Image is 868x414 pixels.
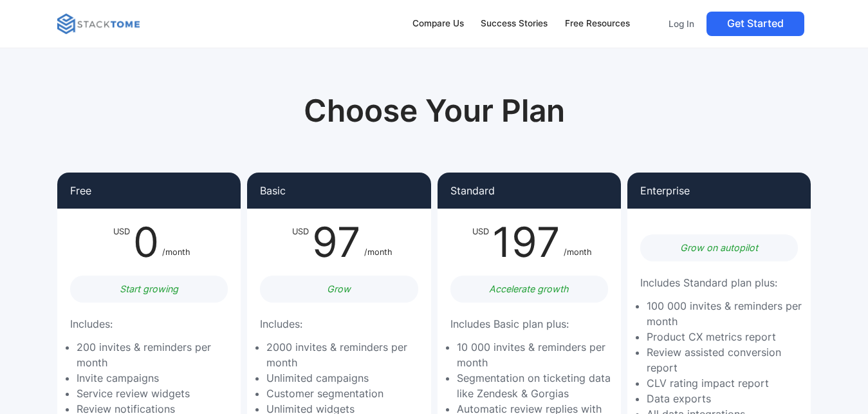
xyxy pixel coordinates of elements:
div: Success Stories [481,17,548,31]
div: 97 [309,221,364,263]
p: Includes Standard plan plus: [640,274,777,292]
div: /month [564,221,592,263]
p: Free [70,185,91,196]
li: 2000 invites & reminders per month [266,339,424,370]
p: Enterprise [640,185,690,196]
em: Grow on autopilot [680,242,758,253]
li: Data exports [647,391,804,406]
li: Segmentation on ticketing data like Zendesk & Gorgias [457,370,614,401]
p: Includes: [260,315,302,333]
h1: Choose Your Plan [252,93,616,129]
div: 0 [130,221,162,263]
div: USD [292,221,309,263]
div: 197 [489,221,564,263]
a: Compare Us [406,10,470,37]
li: CLV rating impact report [647,375,804,391]
li: Product CX metrics report [647,329,804,344]
li: Review assisted conversion report [647,344,804,375]
em: Start growing [120,283,178,294]
p: Includes: [70,315,113,333]
em: Grow [327,283,351,294]
a: Get Started [706,12,804,36]
em: Accelerate growth [489,283,569,294]
p: Basic [260,185,286,196]
li: Customer segmentation [266,386,424,401]
p: Standard [450,185,495,196]
li: Service review widgets [77,386,234,401]
p: Log In [669,18,694,30]
div: /month [162,221,190,263]
div: Free Resources [565,17,630,31]
div: USD [113,221,130,263]
li: 200 invites & reminders per month [77,339,234,370]
li: Unlimited campaigns [266,370,424,386]
li: 10 000 invites & reminders per month [457,339,614,370]
div: Compare Us [412,17,464,31]
a: Success Stories [475,10,554,37]
li: 100 000 invites & reminders per month [647,298,804,329]
p: Includes Basic plan plus: [450,315,569,333]
a: Log In [661,12,701,36]
li: Invite campaigns [77,370,234,386]
a: Free Resources [559,10,636,37]
div: /month [364,221,392,263]
div: USD [472,221,489,263]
